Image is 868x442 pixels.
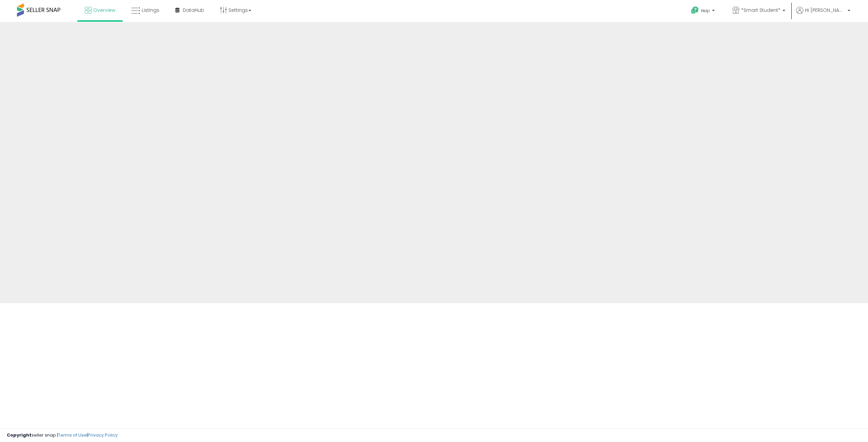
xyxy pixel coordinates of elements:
[93,7,115,14] span: Overview
[796,7,850,22] a: Hi [PERSON_NAME]
[805,7,846,14] span: Hi [PERSON_NAME]
[142,7,159,14] span: Listings
[701,8,710,14] span: Help
[741,7,781,14] span: *Smart Student*
[183,7,204,14] span: DataHub
[686,1,722,22] a: Help
[691,6,699,15] i: Get Help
